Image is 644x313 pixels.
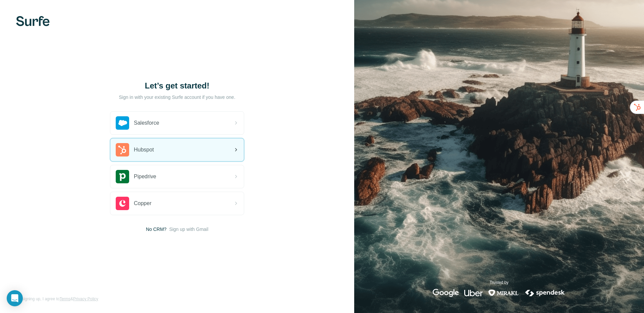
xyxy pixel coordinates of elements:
span: Hubspot [134,146,154,154]
button: Sign up with Gmail [169,226,208,233]
img: uber's logo [464,289,483,297]
img: salesforce's logo [116,116,129,130]
a: Terms [59,297,70,301]
div: Open Intercom Messenger [7,290,23,306]
p: Trusted by [490,279,508,286]
a: Privacy Policy [73,297,98,301]
span: Salesforce [134,119,159,127]
img: spendesk's logo [524,289,566,297]
img: Surfe's logo [16,16,50,26]
img: copper's logo [116,197,129,210]
span: Pipedrive [134,173,156,181]
span: By signing up, I agree to & [16,296,98,302]
img: pipedrive's logo [116,170,129,183]
span: Copper [134,199,151,207]
span: No CRM? [146,226,166,233]
p: Sign in with your existing Surfe account if you have one. [119,94,235,101]
img: hubspot's logo [116,143,129,156]
h1: Let’s get started! [110,80,244,91]
img: mirakl's logo [488,289,519,297]
img: google's logo [433,289,459,297]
